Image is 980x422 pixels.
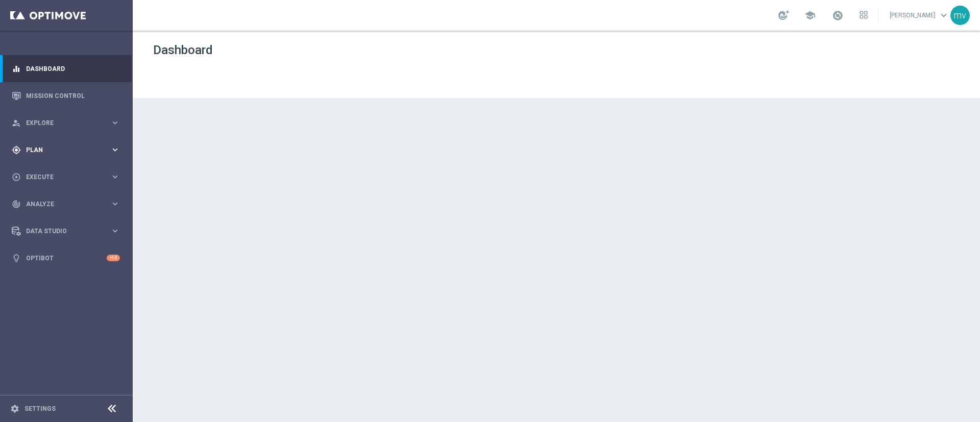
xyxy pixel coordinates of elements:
[804,10,816,21] span: school
[26,147,110,153] span: Plan
[11,173,120,181] button: play_circle_outline Execute keyboard_arrow_right
[26,55,120,82] a: Dashboard
[12,145,21,155] i: gps_fixed
[24,406,56,412] a: Settings
[889,8,950,23] a: [PERSON_NAME]keyboard_arrow_down
[10,404,19,413] i: settings
[11,254,120,262] button: lightbulb Optibot +10
[107,255,120,261] div: +10
[11,146,120,154] button: gps_fixed Plan keyboard_arrow_right
[12,200,110,209] div: Analyze
[11,200,120,208] button: track_changes Analyze keyboard_arrow_right
[938,10,949,21] span: keyboard_arrow_down
[12,227,110,236] div: Data Studio
[12,55,120,82] div: Dashboard
[26,244,107,271] a: Optibot
[110,145,120,155] i: keyboard_arrow_right
[26,174,110,180] span: Execute
[12,145,110,155] div: Plan
[12,172,21,182] i: play_circle_outline
[110,226,120,236] i: keyboard_arrow_right
[11,65,120,73] button: equalizer Dashboard
[12,254,21,263] i: lightbulb
[110,172,120,182] i: keyboard_arrow_right
[12,172,110,182] div: Execute
[11,92,120,100] button: Mission Control
[12,200,21,209] i: track_changes
[12,244,120,271] div: Optibot
[12,82,120,109] div: Mission Control
[12,64,21,73] i: equalizer
[11,119,120,127] button: person_search Explore keyboard_arrow_right
[26,228,110,234] span: Data Studio
[110,199,120,209] i: keyboard_arrow_right
[12,118,21,128] i: person_search
[110,118,120,128] i: keyboard_arrow_right
[26,82,120,109] a: Mission Control
[26,120,110,126] span: Explore
[26,201,110,207] span: Analyze
[950,6,970,25] div: mv
[12,118,110,128] div: Explore
[11,227,120,235] button: Data Studio keyboard_arrow_right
